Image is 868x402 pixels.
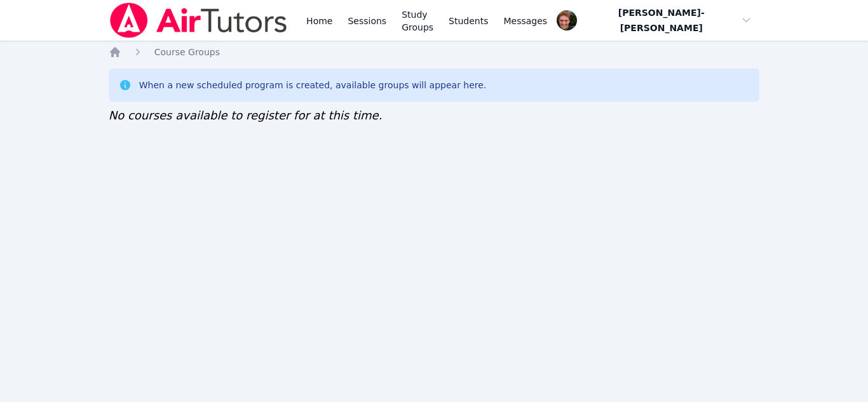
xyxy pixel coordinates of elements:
img: Air Tutors [109,3,288,38]
div: When a new scheduled program is created, available groups will appear here. [139,79,487,91]
a: Course Groups [154,46,220,58]
span: Messages [504,15,548,27]
span: Course Groups [154,47,220,57]
nav: Breadcrumb [109,46,760,58]
span: No courses available to register for at this time. [109,109,383,122]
